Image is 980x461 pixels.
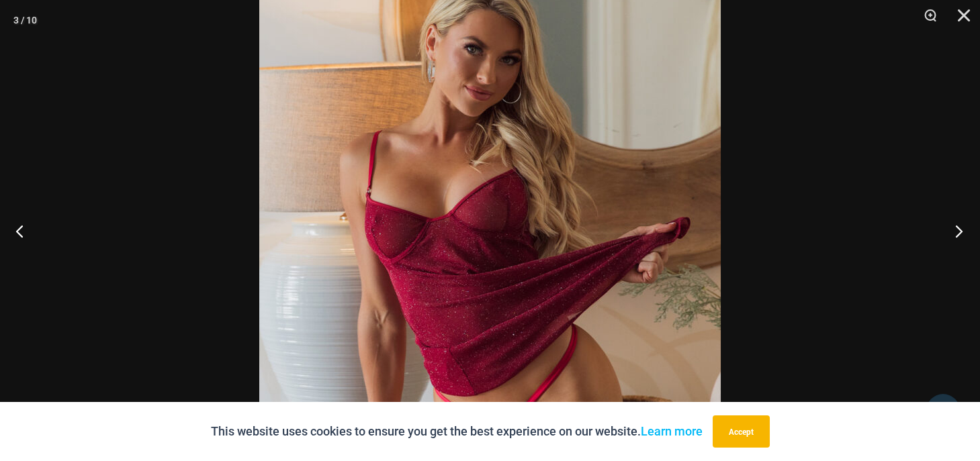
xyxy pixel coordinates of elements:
button: Next [930,197,980,264]
p: This website uses cookies to ensure you get the best experience on our website. [211,421,703,442]
div: 3 / 10 [13,10,37,30]
button: Accept [713,415,770,448]
a: Learn more [641,424,703,438]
